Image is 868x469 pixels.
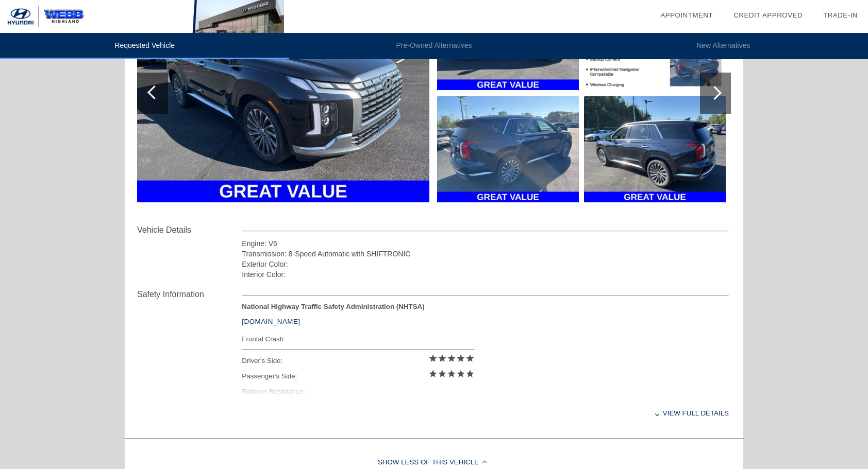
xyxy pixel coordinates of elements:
[137,288,242,301] div: Safety Information
[579,33,868,59] li: New Alternatives
[242,333,474,345] div: Frontal Crash
[437,96,579,202] img: 4e790312-d28a-496a-b01a-bb4fb715bfda.jpg
[289,33,578,59] li: Pre-Owned Alternatives
[584,96,726,202] img: 85e7628b-4ce2-483e-8e09-3abf28ec71f9.jpg
[465,369,475,378] i: star
[438,369,447,378] i: star
[242,269,729,280] div: Interior Color:
[438,354,447,363] i: star
[823,11,858,19] a: Trade-In
[733,11,803,19] a: Credit Approved
[242,303,424,310] strong: National Highway Traffic Safety Administration (NHTSA)
[428,354,438,363] i: star
[447,369,456,378] i: star
[456,369,465,378] i: star
[447,354,456,363] i: star
[242,318,300,325] a: [DOMAIN_NAME]
[242,238,729,249] div: Engine: V6
[660,11,713,19] a: Appointment
[242,259,729,269] div: Exterior Color:
[242,353,474,369] div: Driver's Side:
[428,369,438,378] i: star
[242,369,474,384] div: Passenger's Side:
[456,354,465,363] i: star
[137,224,242,236] div: Vehicle Details
[242,401,729,426] div: View full details
[242,249,729,259] div: Transmission: 8-Speed Automatic with SHIFTRONIC
[465,354,475,363] i: star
